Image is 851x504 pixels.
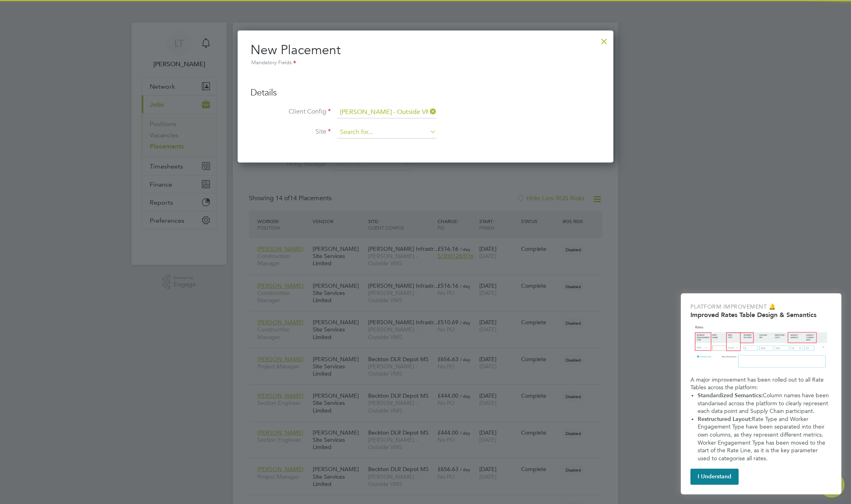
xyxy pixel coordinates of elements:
div: Mandatory Fields [250,59,601,67]
strong: Restructured Layout: [698,416,752,423]
p: A major improvement has been rolled out to all Rate Tables across the platform: [690,376,832,392]
img: Updated Rates Table Design & Semantics [690,322,832,373]
h3: Details [250,87,601,99]
div: Improved Rate Table Semantics [681,293,841,494]
label: Client Config [250,108,331,116]
span: Rate Type and Worker Engagement Type have been separated into their own columns, as they represen... [698,416,827,462]
button: I Understand [690,469,739,485]
h2: New Placement [250,42,601,67]
span: Column names have been standarised across the platform to clearly represent each data point and S... [698,392,831,415]
h2: Improved Rates Table Design & Semantics [690,311,832,319]
strong: Standardized Semantics: [698,392,763,399]
input: Search for... [337,106,436,118]
input: Search for... [337,126,436,138]
label: Site [250,128,331,136]
p: Platform Improvement 🔔 [690,303,832,311]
